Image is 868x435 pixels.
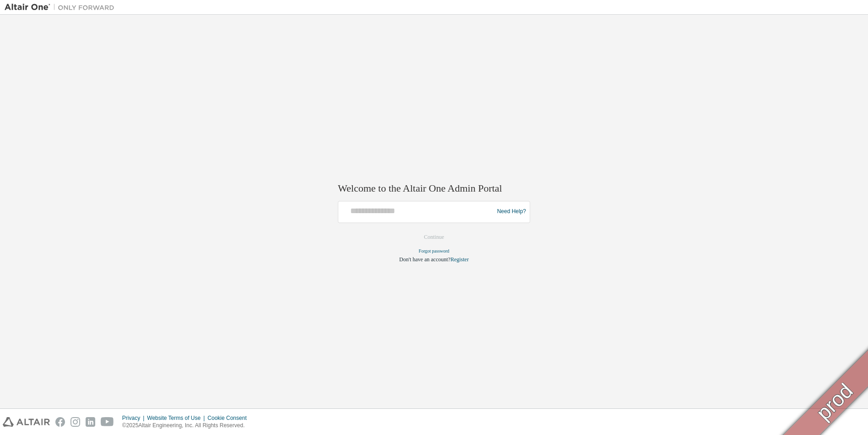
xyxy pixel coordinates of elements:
div: Cookie Consent [207,414,252,422]
img: Altair One [5,3,119,12]
img: instagram.svg [71,417,80,427]
a: Register [450,256,469,263]
span: Don't have an account? [399,256,450,263]
img: facebook.svg [55,417,65,427]
div: Website Terms of Use [147,414,207,422]
img: altair_logo.svg [3,417,50,427]
div: Privacy [122,414,147,422]
img: youtube.svg [101,417,114,427]
p: © 2025 Altair Engineering, Inc. All Rights Reserved. [122,422,252,429]
h2: Welcome to the Altair One Admin Portal [338,182,530,195]
a: Forgot password [419,248,450,253]
img: linkedin.svg [86,417,95,427]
